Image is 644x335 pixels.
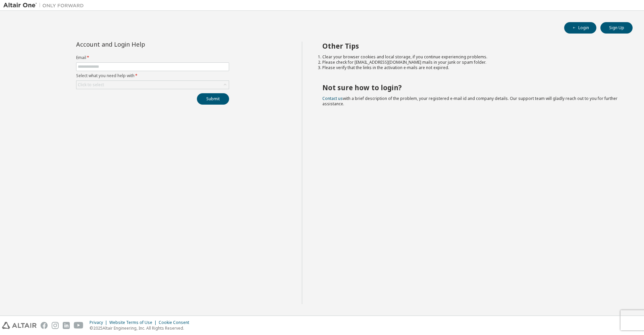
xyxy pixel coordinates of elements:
[3,2,87,9] img: Altair One
[197,93,229,105] button: Submit
[322,96,343,101] a: Contact us
[322,54,621,60] li: Clear your browser cookies and local storage, if you continue experiencing problems.
[76,42,199,47] div: Account and Login Help
[564,22,596,34] button: Login
[322,42,621,50] h2: Other Tips
[322,65,621,70] li: Please verify that the links in the activation e-mails are not expired.
[78,82,104,88] div: Click to select
[159,320,193,325] div: Cookie Consent
[76,81,229,89] div: Click to select
[90,320,109,325] div: Privacy
[322,96,618,107] span: with a brief description of the problem, your registered e-mail id and company details. Our suppo...
[63,322,70,329] img: linkedin.svg
[322,83,621,92] h2: Not sure how to login?
[52,322,59,329] img: instagram.svg
[76,73,229,78] label: Select what you need help with
[2,322,37,329] img: altair_logo.svg
[90,325,193,331] p: © 2025 Altair Engineering, Inc. All Rights Reserved.
[41,322,48,329] img: facebook.svg
[74,322,84,329] img: youtube.svg
[322,60,621,65] li: Please check for [EMAIL_ADDRESS][DOMAIN_NAME] mails in your junk or spam folder.
[76,55,229,60] label: Email
[109,320,159,325] div: Website Terms of Use
[600,22,633,34] button: Sign Up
